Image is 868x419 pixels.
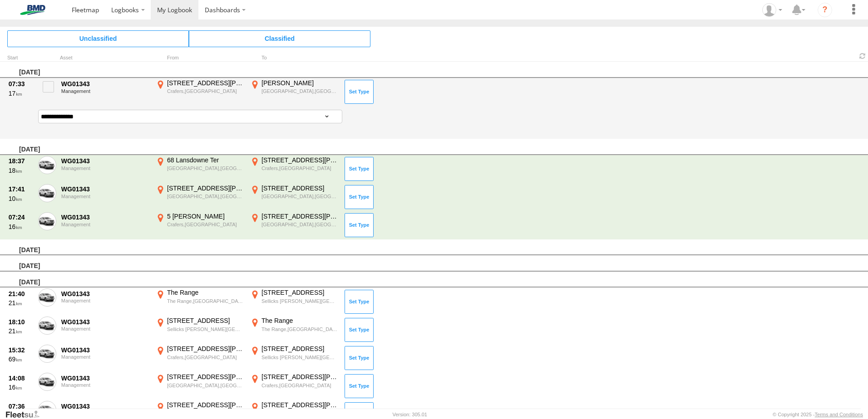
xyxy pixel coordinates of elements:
div: [STREET_ADDRESS] [261,184,338,192]
button: Click to Set [345,318,374,341]
div: [GEOGRAPHIC_DATA],[GEOGRAPHIC_DATA] [167,165,244,171]
div: 21:40 [9,290,33,298]
a: Terms and Conditions [815,412,863,417]
label: Click to View Event Location [249,184,340,210]
div: Sellicks [PERSON_NAME][GEOGRAPHIC_DATA] [261,354,338,361]
label: Click to View Event Location [249,156,340,182]
div: 07:24 [9,213,33,221]
div: [STREET_ADDRESS][PERSON_NAME] [261,401,338,409]
div: [STREET_ADDRESS] [167,317,244,325]
div: [GEOGRAPHIC_DATA],[GEOGRAPHIC_DATA] [167,193,244,200]
div: Sellicks [PERSON_NAME][GEOGRAPHIC_DATA] [167,326,244,332]
label: Click to View Event Location [154,373,245,399]
div: [PERSON_NAME] [261,79,338,87]
div: WG01343 [61,402,149,410]
div: 17 [9,89,33,97]
div: [GEOGRAPHIC_DATA],[GEOGRAPHIC_DATA] [167,382,244,389]
div: 14:08 [9,374,33,382]
div: 69 [9,355,33,363]
div: 07:33 [9,80,33,88]
button: Click to Set [345,185,374,209]
label: Click to View Event Location [154,79,245,105]
div: Sellicks [PERSON_NAME][GEOGRAPHIC_DATA] [261,298,338,304]
div: Crafers,[GEOGRAPHIC_DATA] [167,221,244,228]
div: [STREET_ADDRESS][PERSON_NAME] [261,373,338,381]
img: bmd-logo.svg [9,5,56,15]
div: [STREET_ADDRESS][PERSON_NAME] [167,401,244,409]
label: Click to View Event Location [249,212,340,239]
div: WG01343 [61,290,149,298]
div: Crafers,[GEOGRAPHIC_DATA] [261,382,338,389]
label: Click to View Event Location [154,345,245,371]
div: 16 [9,383,33,391]
div: © Copyright 2025 - [773,412,863,417]
label: Click to View Event Location [249,345,340,371]
div: Crafers,[GEOGRAPHIC_DATA] [167,88,244,94]
div: 18:37 [9,157,33,165]
div: WG01343 [61,213,149,221]
div: The Range,[GEOGRAPHIC_DATA] [261,326,338,332]
div: Crafers,[GEOGRAPHIC_DATA] [167,354,244,361]
a: Visit our Website [5,410,47,419]
div: 68 Lansdowne Ter [167,156,244,164]
button: Click to Set [345,157,374,180]
div: 07:36 [9,402,33,410]
i: ? [818,3,832,17]
div: Management [61,326,149,331]
div: 5 [PERSON_NAME] [167,212,244,220]
div: Click to Sort [7,56,35,60]
div: To [249,56,340,60]
span: Click to view Classified Trips [189,30,370,47]
div: Ben Howell [759,3,785,17]
div: [STREET_ADDRESS][PERSON_NAME] [167,184,244,192]
label: Click to View Event Location [154,288,245,315]
span: Click to view Unclassified Trips [7,30,189,47]
div: Management [61,382,149,388]
div: 10 [9,195,33,203]
div: 17:41 [9,185,33,193]
div: WG01343 [61,374,149,382]
div: Management [61,354,149,360]
div: [STREET_ADDRESS][PERSON_NAME] [261,156,338,164]
div: WG01343 [61,185,149,193]
div: 16 [9,223,33,231]
div: [STREET_ADDRESS][PERSON_NAME] [261,212,338,220]
label: Click to View Event Location [249,79,340,105]
div: From [154,56,245,60]
label: Click to View Event Location [154,184,245,210]
div: Management [61,88,149,94]
div: [GEOGRAPHIC_DATA],[GEOGRAPHIC_DATA] [261,88,338,94]
div: [STREET_ADDRESS][PERSON_NAME] [167,79,244,87]
div: Management [61,166,149,171]
div: Management [61,222,149,227]
button: Click to Set [345,80,374,103]
div: 18 [9,166,33,175]
div: WG01343 [61,346,149,354]
div: 15:32 [9,346,33,354]
button: Click to Set [345,213,374,237]
span: Refresh [857,52,868,60]
div: The Range [167,288,244,297]
div: [GEOGRAPHIC_DATA],[GEOGRAPHIC_DATA] [261,221,338,228]
label: Click to View Event Location [154,156,245,182]
div: The Range,[GEOGRAPHIC_DATA] [167,298,244,304]
div: Version: 305.01 [393,412,427,417]
div: Crafers,[GEOGRAPHIC_DATA] [261,165,338,171]
div: The Range [261,317,338,325]
label: Click to View Event Location [249,317,340,343]
label: Click to View Event Location [249,373,340,399]
label: Click to View Event Location [249,288,340,315]
div: Management [61,194,149,199]
label: Click to View Event Location [154,317,245,343]
div: WG01343 [61,157,149,165]
div: WG01343 [61,318,149,326]
button: Click to Set [345,374,374,398]
div: WG01343 [61,80,149,88]
div: [STREET_ADDRESS] [261,345,338,353]
button: Click to Set [345,290,374,313]
button: Click to Set [345,346,374,370]
div: 18:10 [9,318,33,326]
div: [GEOGRAPHIC_DATA],[GEOGRAPHIC_DATA] [261,193,338,200]
div: Management [61,298,149,303]
div: Asset [60,56,151,60]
